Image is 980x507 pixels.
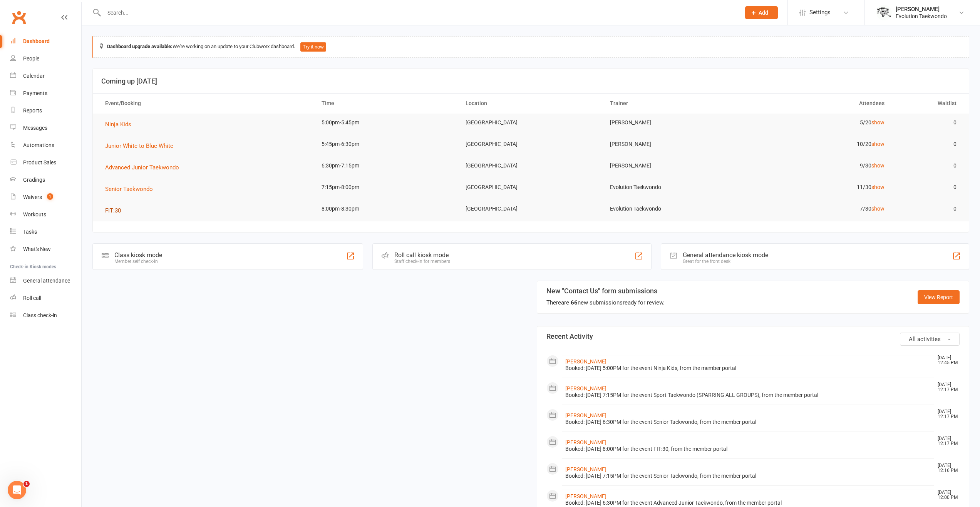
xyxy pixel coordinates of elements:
div: Booked: [DATE] 6:30PM for the event Advanced Junior Taekwondo, from the member portal [565,500,931,506]
time: [DATE] 12:17 PM [934,436,959,446]
td: 6:30pm-7:15pm [315,157,459,175]
td: 0 [891,114,963,132]
input: Search... [102,7,735,18]
a: show [871,206,885,212]
div: Class check-in [23,312,57,318]
td: [GEOGRAPHIC_DATA] [459,135,603,153]
td: 5:00pm-5:45pm [315,114,459,132]
span: Ninja Kids [105,121,131,128]
div: Booked: [DATE] 7:15PM for the event Sport Taekwondo (SPARRING ALL GROUPS), from the member portal [565,392,931,398]
div: Messages [23,125,47,131]
a: Workouts [10,206,81,223]
th: Trainer [603,94,747,113]
button: Advanced Junior Taekwondo [105,163,184,172]
th: Waitlist [891,94,963,113]
td: 5/20 [747,114,891,132]
td: [PERSON_NAME] [603,114,747,132]
td: [GEOGRAPHIC_DATA] [459,200,603,218]
td: 0 [891,135,963,153]
time: [DATE] 12:00 PM [934,490,959,500]
a: [PERSON_NAME] [565,358,606,365]
div: Booked: [DATE] 5:00PM for the event Ninja Kids, from the member portal [565,365,931,371]
div: Workouts [23,211,46,218]
span: Add [759,10,768,16]
button: Ninja Kids [105,120,137,129]
th: Attendees [747,94,891,113]
span: Advanced Junior Taekwondo [105,164,179,171]
div: Waivers [23,194,42,200]
td: 0 [891,178,963,196]
a: Gradings [10,171,81,189]
td: 9/30 [747,157,891,175]
a: Clubworx [9,8,28,27]
div: There are new submissions ready for review. [546,298,665,307]
td: Evolution Taekwondo [603,200,747,218]
time: [DATE] 12:17 PM [934,409,959,419]
img: thumb_image1604702925.png [876,5,892,20]
a: [PERSON_NAME] [565,385,606,392]
a: View Report [918,290,960,304]
td: 5:45pm-6:30pm [315,135,459,153]
td: 0 [891,200,963,218]
a: show [871,141,885,147]
button: FIT:30 [105,206,126,215]
td: [GEOGRAPHIC_DATA] [459,114,603,132]
div: Booked: [DATE] 7:15PM for the event Senior Taekwondo, from the member portal [565,473,931,479]
a: Tasks [10,223,81,241]
div: Calendar [23,73,45,79]
th: Event/Booking [98,94,315,113]
div: Staff check-in for members [394,259,450,264]
span: All activities [909,336,941,343]
div: Roll call kiosk mode [394,251,450,259]
a: What's New [10,241,81,258]
div: Roll call [23,295,41,301]
button: Try it now [300,42,326,52]
span: FIT:30 [105,207,121,214]
td: [PERSON_NAME] [603,135,747,153]
a: Roll call [10,289,81,307]
td: 7:15pm-8:00pm [315,178,459,196]
a: [PERSON_NAME] [565,493,606,499]
a: Class kiosk mode [10,307,81,324]
div: Automations [23,142,54,148]
a: [PERSON_NAME] [565,466,606,472]
div: General attendance [23,278,70,284]
div: Payments [23,90,47,96]
div: People [23,55,39,62]
td: [GEOGRAPHIC_DATA] [459,157,603,175]
a: show [871,119,885,125]
strong: Dashboard upgrade available: [107,44,173,49]
div: Booked: [DATE] 6:30PM for the event Senior Taekwondo, from the member portal [565,419,931,425]
button: Add [745,6,778,19]
td: 11/30 [747,178,891,196]
td: [PERSON_NAME] [603,157,747,175]
a: Messages [10,119,81,137]
time: [DATE] 12:17 PM [934,382,959,392]
iframe: Intercom live chat [8,481,26,499]
a: Product Sales [10,154,81,171]
a: Payments [10,85,81,102]
td: 8:00pm-8:30pm [315,200,459,218]
span: Settings [809,4,831,21]
button: Junior White to Blue White [105,141,179,151]
a: show [871,184,885,190]
td: 10/20 [747,135,891,153]
div: Member self check-in [114,259,162,264]
div: Great for the front desk [683,259,768,264]
button: Senior Taekwondo [105,184,158,194]
button: All activities [900,333,960,346]
a: Calendar [10,67,81,85]
div: Class kiosk mode [114,251,162,259]
h3: Coming up [DATE] [101,77,960,85]
a: [PERSON_NAME] [565,439,606,445]
a: General attendance kiosk mode [10,272,81,289]
div: What's New [23,246,51,252]
div: Reports [23,107,42,114]
a: Dashboard [10,33,81,50]
div: Tasks [23,229,37,235]
div: General attendance kiosk mode [683,251,768,259]
time: [DATE] 12:16 PM [934,463,959,473]
span: 1 [47,193,53,200]
th: Location [459,94,603,113]
a: People [10,50,81,67]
